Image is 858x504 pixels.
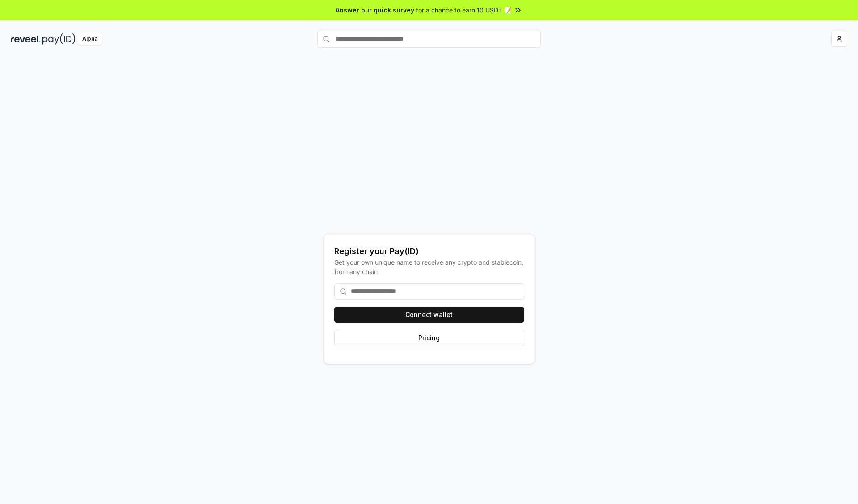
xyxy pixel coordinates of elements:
div: Alpha [77,33,102,45]
div: Get your own unique name to receive any crypto and stablecoin, from any chain [334,258,524,276]
img: reveel_dark [11,33,41,45]
button: Connect wallet [334,307,524,323]
span: for a chance to earn 10 USDT 📝 [416,5,512,15]
button: Pricing [334,330,524,346]
div: Register your Pay(ID) [334,245,524,258]
img: pay_id [42,33,76,45]
span: Answer our quick survey [336,5,414,15]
